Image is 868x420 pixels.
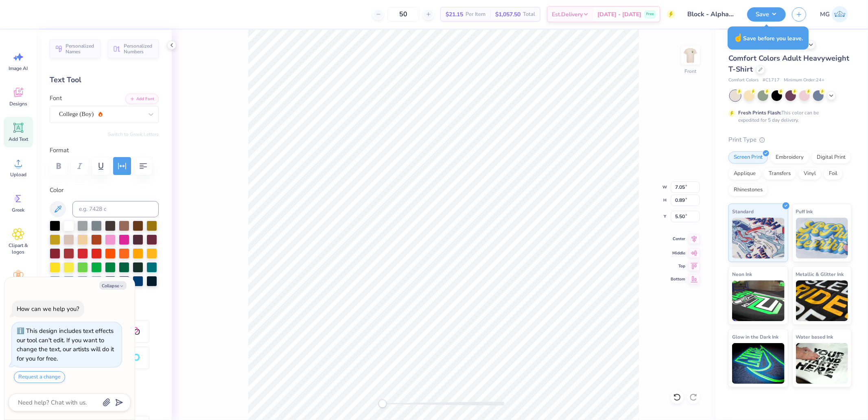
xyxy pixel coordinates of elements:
input: e.g. 7428 c [72,201,159,217]
span: Water based Ink [796,332,833,341]
span: Center [671,236,685,242]
img: Standard [732,218,785,258]
div: Foil [824,168,843,180]
span: Neon Ink [732,270,752,278]
img: Glow in the Dark Ink [732,343,785,384]
button: Add Font [125,94,159,104]
label: Format [50,146,159,155]
button: Collapse [99,281,127,290]
button: Personalized Numbers [108,39,159,58]
span: ☝️ [733,33,743,43]
strong: Fresh Prints Flash: [738,109,781,116]
span: Top [671,263,685,269]
span: Per Item [466,10,485,19]
input: Untitled Design [681,6,741,22]
span: Est. Delivery [552,10,583,19]
span: $1,057.50 [495,10,520,19]
span: Standard [732,207,754,216]
span: Total [523,10,535,19]
div: How can we help you? [17,305,79,313]
span: Image AI [9,65,28,72]
button: Save [747,7,786,22]
img: Metallic & Glitter Ink [796,280,848,321]
div: Digital Print [811,151,851,164]
span: Upload [10,171,26,178]
div: Vinyl [798,168,821,180]
span: Free [646,11,654,17]
span: [DATE] - [DATE] [597,10,641,19]
div: Rhinestones [728,184,768,196]
span: Glow in the Dark Ink [732,332,778,341]
button: Personalized Names [50,39,101,58]
div: Embroidery [770,151,809,164]
span: Personalized Names [66,43,96,55]
div: Transfers [763,168,796,180]
div: Print Type [728,135,852,144]
span: $21.15 [446,10,463,19]
span: Comfort Colors Adult Heavyweight T-Shirt [728,53,849,74]
div: Front [685,68,697,75]
span: MG [820,10,830,19]
span: Middle [671,250,685,256]
div: This design includes text effects our tool can't edit. If you want to change the text, our artist... [17,327,114,363]
img: Front [682,47,699,63]
button: Switch to Greek Letters [108,131,159,138]
span: Add Text [9,136,28,142]
span: Metallic & Glitter Ink [796,270,844,278]
div: Screen Print [728,151,768,164]
span: Greek [12,207,25,213]
label: Font [50,94,62,103]
div: Text Tool [50,74,159,85]
div: Applique [728,168,761,180]
label: Color [50,186,159,195]
button: Request a change [14,371,65,383]
a: MG [816,6,852,22]
img: Michael Galon [832,6,848,22]
img: Neon Ink [732,280,785,321]
img: Puff Ink [796,218,848,258]
input: – – [387,7,419,22]
span: Puff Ink [796,207,813,216]
span: Comfort Colors [728,77,759,84]
div: Save before you leave. [728,26,809,50]
span: # C1717 [763,77,780,84]
span: Bottom [671,276,685,282]
span: Clipart & logos [5,242,32,255]
span: Minimum Order: 24 + [784,77,824,84]
span: Designs [9,101,27,107]
span: Personalized Numbers [124,43,154,55]
div: This color can be expedited for 5 day delivery. [738,109,838,124]
img: Water based Ink [796,343,848,384]
div: Accessibility label [378,400,387,408]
